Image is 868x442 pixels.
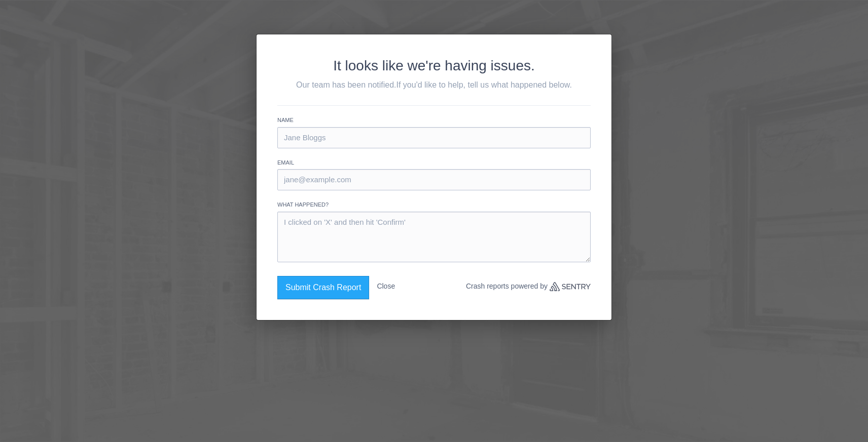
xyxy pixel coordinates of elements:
input: Jane Bloggs [277,127,591,148]
p: Our team has been notified. [277,79,591,91]
h2: It looks like we're having issues. [277,55,591,76]
input: jane@example.com [277,169,591,190]
button: Submit Crash Report [277,276,369,299]
button: Close [377,276,395,297]
a: Sentry [550,282,591,291]
label: Email [277,158,591,167]
label: Name [277,116,591,125]
p: Crash reports powered by [466,276,591,297]
label: What happened? [277,200,591,209]
span: If you'd like to help, tell us what happened below. [396,81,572,89]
